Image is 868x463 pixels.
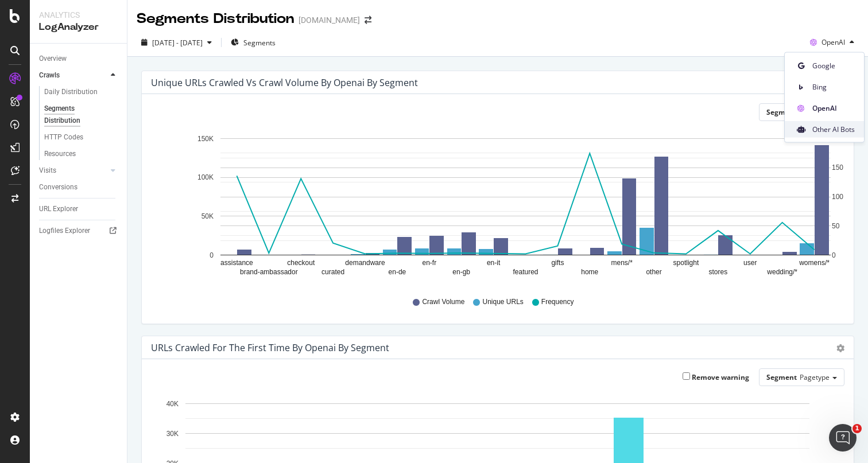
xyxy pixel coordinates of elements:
button: [DATE] - [DATE] [137,33,216,52]
svg: A chart. [151,130,844,286]
a: Visits [39,165,107,177]
text: 0 [210,251,214,259]
text: 50K [201,212,214,220]
div: LogAnalyzer [39,21,118,34]
span: [DATE] - [DATE] [152,38,203,48]
text: en-it [487,259,501,267]
div: Daily Distribution [44,86,98,98]
text: stores [709,269,728,277]
text: curated [321,269,344,277]
text: 200 [832,135,843,143]
span: Unique URLs [482,297,523,307]
div: HTTP Codes [44,131,83,143]
text: featured [513,269,538,277]
text: gifts [551,259,564,267]
text: other [646,269,661,277]
div: arrow-right-arrow-left [365,16,371,24]
span: Other AI Bots [812,124,855,134]
span: Pagetype [800,372,830,382]
text: womens/* [799,259,830,267]
a: Daily Distribution [44,86,119,98]
span: Segments [243,38,276,48]
span: 1 [852,424,862,433]
text: wedding/* [766,269,797,277]
div: gear [836,344,844,352]
div: URLs Crawled for the First Time by openai by Segment [151,342,389,353]
a: Resources [44,148,119,160]
label: Remove warning [683,372,749,382]
a: Overview [39,53,119,65]
text: en-de [389,269,406,277]
span: Google [812,60,855,71]
span: Segment [766,372,797,382]
div: Unique URLs Crawled vs Crawl Volume by openai by Segment [151,77,418,88]
a: URL Explorer [39,203,119,215]
div: Segments Distribution [137,9,294,29]
text: 40K [166,400,179,408]
div: Conversions [39,181,77,193]
span: OpenAI [812,103,855,113]
span: Crawl Volume [422,297,464,307]
text: spotlight [673,259,699,267]
a: Segments Distribution [44,103,119,127]
text: 50 [832,222,840,230]
a: Crawls [39,69,107,81]
text: assistance [220,259,253,267]
span: Bing [812,81,855,92]
text: 150K [197,135,214,143]
text: en-gb [452,269,470,277]
div: Analytics [39,9,118,21]
button: Segments [226,33,280,52]
a: HTTP Codes [44,131,119,143]
input: Remove warning [683,372,690,380]
text: brand-ambassador [240,269,298,277]
span: Segment [766,107,797,117]
div: Resources [44,148,76,160]
div: Segments Distribution [44,103,108,127]
div: Visits [39,165,56,177]
text: 0 [832,251,836,259]
span: Frequency [541,297,574,307]
text: user [743,259,757,267]
text: checkout [287,259,315,267]
div: Overview [39,53,67,65]
text: 100 [832,193,843,201]
a: Conversions [39,181,119,193]
div: Logfiles Explorer [39,225,90,237]
text: demandware [345,259,385,267]
text: en-fr [422,259,436,267]
div: URL Explorer [39,203,78,215]
a: Logfiles Explorer [39,225,119,237]
iframe: Intercom live chat [829,424,857,452]
span: OpenAI [821,37,845,47]
div: [DOMAIN_NAME] [299,14,360,26]
text: 30K [166,430,179,438]
text: 150 [832,164,843,172]
text: mens/* [611,259,633,267]
button: OpenAI [805,33,859,52]
text: home [581,269,598,277]
div: Crawls [39,69,60,81]
text: 100K [197,174,214,182]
